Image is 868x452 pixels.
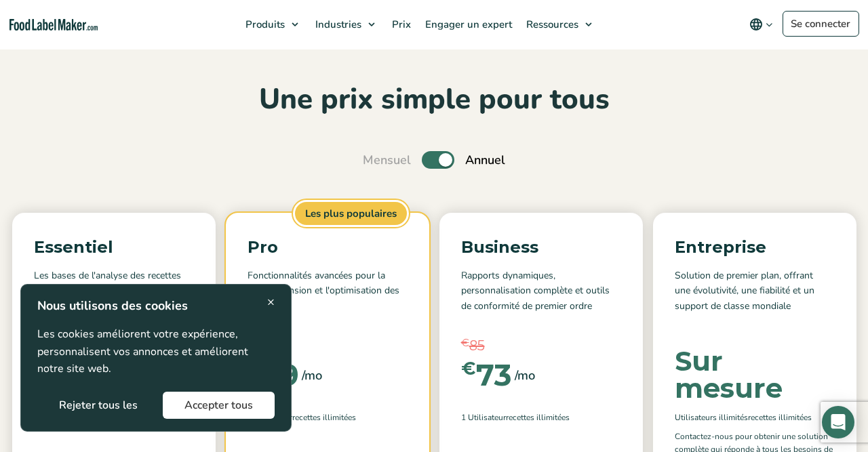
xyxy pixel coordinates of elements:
span: Industries [311,18,363,31]
div: Sur mesure [675,348,832,402]
p: Les bases de l'analyse des recettes et de la création d'étiquettes nutritionnelles conformes à la... [34,268,194,329]
h2: Une prix simple pour tous [10,81,858,119]
div: Open Intercom Messenger [822,406,854,438]
span: Prix [388,18,412,31]
a: Se connecter [783,11,859,37]
span: € [461,360,476,377]
span: Recettes illimitées [506,411,570,424]
p: Pro [248,234,408,260]
button: Accepter tous [163,392,275,419]
span: /mo [302,366,322,385]
span: Mensuel [363,151,411,169]
div: 73 [461,360,512,390]
span: 1 Utilisateur [461,411,506,424]
span: Annuel [465,151,505,169]
span: /mo [515,366,535,385]
p: Fonctionnalités avancées pour la compréhension et l'optimisation des recettes [248,268,408,328]
p: Entreprise [675,234,835,260]
span: Ressources [522,18,580,31]
span: Utilisateurs illimités [675,411,748,424]
button: Rejeter tous les [37,392,159,419]
span: Recettes illimitées [748,411,812,424]
span: Produits [241,18,286,31]
p: Les cookies améliorent votre expérience, personnalisent vos annonces et améliorent notre site web. [37,326,275,378]
p: Essentiel [34,234,194,260]
strong: Nous utilisons des cookies [37,297,188,314]
p: Business [461,234,621,260]
p: Solution de premier plan, offrant une évolutivité, une fiabilité et un support de classe mondiale [675,268,835,328]
span: × [267,293,275,311]
label: Toggle [422,151,454,169]
span: € [461,335,469,351]
span: 85 [469,335,485,356]
span: Engager un expert [421,18,513,31]
span: Les plus populaires [293,200,409,228]
p: Rapports dynamiques, personnalisation complète et outils de conformité de premier ordre [461,268,621,328]
span: Recettes illimitées [292,411,356,424]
